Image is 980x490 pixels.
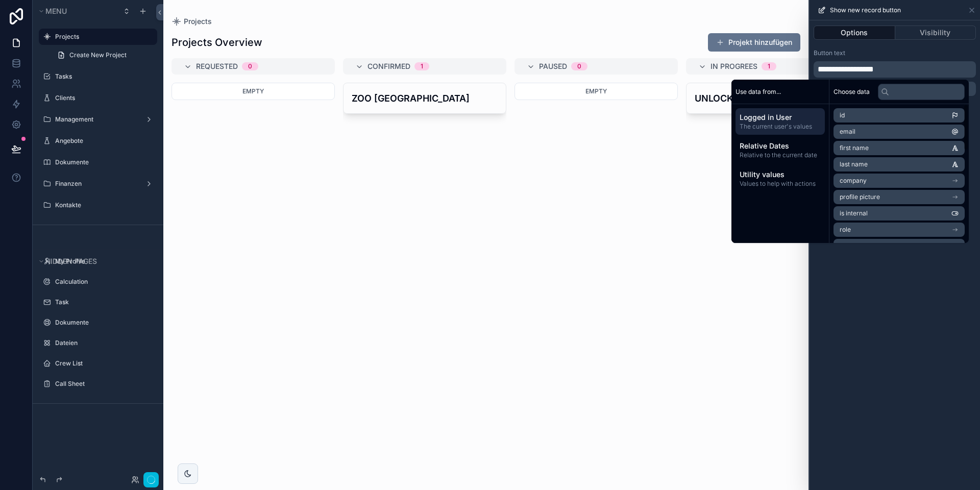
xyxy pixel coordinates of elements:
[55,33,151,41] label: Projects
[740,180,821,188] span: Values to help with actions
[768,62,770,70] div: 1
[51,47,157,63] a: Create New Project
[814,61,976,78] div: scrollable content
[740,122,821,131] span: The current user's values
[242,87,264,95] span: Empty
[55,115,137,124] label: Management
[343,83,506,114] a: ZOO [GEOGRAPHIC_DATA]
[686,83,849,114] a: UNLOCKED
[248,62,252,70] div: 0
[367,61,410,71] span: Confirmed
[55,137,151,145] label: Angebote
[55,158,151,166] label: Dokumente
[55,380,151,388] label: Call Sheet
[55,94,151,102] label: Clients
[69,51,127,59] span: Create New Project
[695,91,841,105] h4: UNLOCKED
[55,72,151,81] label: Tasks
[352,91,498,105] h4: ZOO [GEOGRAPHIC_DATA]
[731,104,829,196] div: scrollable content
[171,35,262,50] h1: Projects Overview
[740,112,821,122] span: Logged in User
[740,141,821,151] span: Relative Dates
[740,151,821,159] span: Relative to the current date
[814,49,845,57] label: Button text
[55,359,151,367] label: Crew List
[830,6,901,14] span: Show new record button
[736,88,781,96] span: Use data from...
[55,339,151,347] label: Dateien
[37,254,153,268] button: Hidden pages
[710,61,757,71] span: In Progrees
[55,201,151,209] label: Kontakte
[45,7,67,15] span: Menu
[708,33,800,52] button: Projekt hinzufügen
[585,87,607,95] span: Empty
[171,16,212,27] a: Projects
[814,26,895,40] button: Options
[834,88,870,96] span: Choose data
[196,61,238,71] span: Requested
[577,62,581,70] div: 0
[421,62,423,70] div: 1
[55,180,137,188] label: Finanzen
[539,61,567,71] span: Paused
[55,318,151,327] label: Dokumente
[740,169,821,180] span: Utility values
[55,298,151,306] label: Task
[184,16,212,27] span: Projects
[55,278,151,286] label: Calculation
[895,26,976,40] button: Visibility
[55,257,151,265] label: My Profile
[37,4,116,18] button: Menu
